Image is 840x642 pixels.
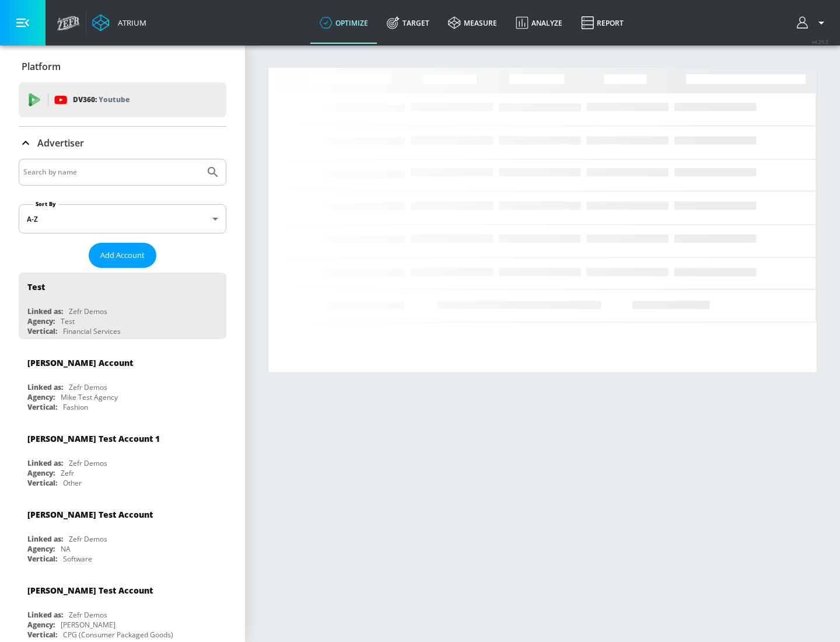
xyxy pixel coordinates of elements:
[27,281,45,292] div: Test
[63,554,92,564] div: Software
[61,316,75,326] div: Test
[63,402,88,412] div: Fashion
[27,306,63,316] div: Linked as:
[19,204,226,233] div: A-Z
[89,243,156,268] button: Add Account
[27,357,133,368] div: [PERSON_NAME] Account
[37,137,84,149] p: Advertiser
[69,534,107,544] div: Zefr Demos
[100,249,145,262] span: Add Account
[27,544,55,554] div: Agency:
[19,273,226,339] div: TestLinked as:Zefr DemosAgency:TestVertical:Financial Services
[73,93,129,106] p: DV360:
[27,468,55,478] div: Agency:
[61,392,118,402] div: Mike Test Agency
[22,60,61,73] p: Platform
[19,424,226,491] div: [PERSON_NAME] Test Account 1Linked as:Zefr DemosAgency:ZefrVertical:Other
[572,2,633,44] a: Report
[61,544,71,554] div: NA
[99,93,129,106] p: Youtube
[23,165,200,180] input: Search by name
[27,610,63,620] div: Linked as:
[27,585,153,596] div: [PERSON_NAME] Test Account
[27,392,55,402] div: Agency:
[27,534,63,544] div: Linked as:
[439,2,506,44] a: measure
[19,348,226,415] div: [PERSON_NAME] AccountLinked as:Zefr DemosAgency:Mike Test AgencyVertical:Fashion
[27,620,55,630] div: Agency:
[33,200,58,208] label: Sort By
[61,620,116,630] div: [PERSON_NAME]
[310,2,377,44] a: optimize
[69,382,107,392] div: Zefr Demos
[27,382,63,392] div: Linked as:
[27,316,55,326] div: Agency:
[27,478,57,488] div: Vertical:
[63,478,82,488] div: Other
[69,458,107,468] div: Zefr Demos
[19,127,226,159] div: Advertiser
[92,14,146,32] a: Atrium
[63,326,121,336] div: Financial Services
[377,2,439,44] a: Target
[19,500,226,567] div: [PERSON_NAME] Test AccountLinked as:Zefr DemosAgency:NAVertical:Software
[69,306,107,316] div: Zefr Demos
[27,509,153,520] div: [PERSON_NAME] Test Account
[63,630,173,640] div: CPG (Consumer Packaged Goods)
[27,402,57,412] div: Vertical:
[812,39,828,45] span: v 4.25.2
[27,554,57,564] div: Vertical:
[27,458,63,468] div: Linked as:
[61,468,74,478] div: Zefr
[113,18,146,28] div: Atrium
[19,50,226,83] div: Platform
[27,433,160,444] div: [PERSON_NAME] Test Account 1
[27,326,57,336] div: Vertical:
[506,2,572,44] a: Analyze
[27,630,57,640] div: Vertical:
[69,610,107,620] div: Zefr Demos
[19,82,226,117] div: DV360: Youtube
